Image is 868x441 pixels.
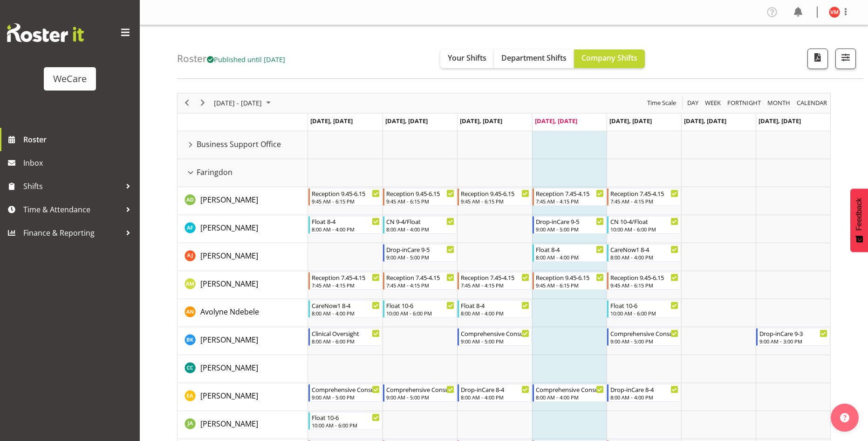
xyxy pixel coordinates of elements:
[200,334,258,345] a: [PERSON_NAME]
[610,273,678,282] div: Reception 9.45-6.15
[310,117,353,125] span: [DATE], [DATE]
[607,188,681,206] div: Aleea Devenport"s event - Reception 7.45-4.15 Begin From Friday, October 10, 2025 at 7:45:00 AM G...
[312,413,380,422] div: Float 10-6
[759,117,801,125] span: [DATE], [DATE]
[178,383,308,411] td: Ena Advincula resource
[686,97,700,109] button: Timeline Day
[383,216,457,234] div: Alex Ferguson"s event - CN 9-4/Float Begin From Tuesday, October 7, 2025 at 8:00:00 AM GMT+13:00 ...
[796,97,828,109] span: calendar
[686,97,699,109] span: Day
[795,97,829,109] button: Month
[200,307,259,317] span: Avolyne Ndebele
[766,97,791,109] span: Month
[840,413,849,422] img: help-xxl-2.png
[200,419,258,429] span: [PERSON_NAME]
[461,309,529,317] div: 8:00 AM - 4:00 PM
[200,251,258,261] span: [PERSON_NAME]
[312,329,380,338] div: Clinical Oversight
[759,329,827,338] div: Drop-inCare 9-3
[178,327,308,355] td: Brian Ko resource
[200,391,258,401] span: [PERSON_NAME]
[536,273,604,282] div: Reception 9.45-6.15
[386,301,454,310] div: Float 10-6
[461,301,529,310] div: Float 8-4
[536,189,604,198] div: Reception 7.45-4.15
[178,299,308,327] td: Avolyne Ndebele resource
[440,49,494,68] button: Your Shifts
[461,189,529,198] div: Reception 9.45-6.15
[312,197,380,205] div: 9:45 AM - 6:15 PM
[610,385,678,394] div: Drop-inCare 8-4
[610,253,678,261] div: 8:00 AM - 4:00 PM
[494,49,574,68] button: Department Shifts
[178,131,308,159] td: Business Support Office resource
[607,216,681,234] div: Alex Ferguson"s event - CN 10-4/Float Begin From Friday, October 10, 2025 at 10:00:00 AM GMT+13:0...
[610,281,678,289] div: 9:45 AM - 6:15 PM
[386,217,454,226] div: CN 9-4/Float
[536,253,604,261] div: 8:00 AM - 4:00 PM
[211,93,276,113] div: October 06 - 12, 2025
[200,335,258,345] span: [PERSON_NAME]
[312,393,380,401] div: 9:00 AM - 5:00 PM
[197,139,281,150] span: Business Support Office
[177,53,285,64] h4: Roster
[312,273,380,282] div: Reception 7.45-4.15
[386,245,454,254] div: Drop-inCare 9-5
[574,49,645,68] button: Company Shifts
[461,385,529,394] div: Drop-inCare 8-4
[383,188,457,206] div: Aleea Devenport"s event - Reception 9.45-6.15 Begin From Tuesday, October 7, 2025 at 9:45:00 AM G...
[536,245,604,254] div: Float 8-4
[195,93,211,113] div: next period
[308,188,382,206] div: Aleea Devenport"s event - Reception 9.45-6.15 Begin From Monday, October 6, 2025 at 9:45:00 AM GM...
[23,156,135,170] span: Inbox
[200,363,258,373] span: [PERSON_NAME]
[200,390,258,401] a: [PERSON_NAME]
[181,97,193,109] button: Previous
[308,384,382,402] div: Ena Advincula"s event - Comprehensive Consult 9-5 Begin From Monday, October 6, 2025 at 9:00:00 A...
[308,272,382,290] div: Antonia Mao"s event - Reception 7.45-4.15 Begin From Monday, October 6, 2025 at 7:45:00 AM GMT+13...
[386,393,454,401] div: 9:00 AM - 5:00 PM
[610,245,678,254] div: CareNow1 8-4
[458,300,531,318] div: Avolyne Ndebele"s event - Float 8-4 Begin From Wednesday, October 8, 2025 at 8:00:00 AM GMT+13:00...
[536,225,604,233] div: 9:00 AM - 5:00 PM
[756,328,830,346] div: Brian Ko"s event - Drop-inCare 9-3 Begin From Sunday, October 12, 2025 at 9:00:00 AM GMT+13:00 En...
[312,189,380,198] div: Reception 9.45-6.15
[610,225,678,233] div: 10:00 AM - 6:00 PM
[607,244,681,262] div: Amy Johannsen"s event - CareNow1 8-4 Begin From Friday, October 10, 2025 at 8:00:00 AM GMT+13:00 ...
[726,97,762,109] span: Fortnight
[197,167,232,178] span: Faringdon
[610,217,678,226] div: CN 10-4/Float
[835,49,856,69] button: Filter Shifts
[461,337,529,345] div: 9:00 AM - 5:00 PM
[383,300,457,318] div: Avolyne Ndebele"s event - Float 10-6 Begin From Tuesday, October 7, 2025 at 10:00:00 AM GMT+13:00...
[610,309,678,317] div: 10:00 AM - 6:00 PM
[386,253,454,261] div: 9:00 AM - 5:00 PM
[179,93,195,113] div: previous period
[607,384,681,402] div: Ena Advincula"s event - Drop-inCare 8-4 Begin From Friday, October 10, 2025 at 8:00:00 AM GMT+13:...
[178,215,308,243] td: Alex Ferguson resource
[386,281,454,289] div: 7:45 AM - 4:15 PM
[704,97,723,109] button: Timeline Week
[646,97,678,109] button: Time Scale
[850,189,868,252] button: Feedback - Show survey
[212,97,275,109] button: October 2025
[607,328,681,346] div: Brian Ko"s event - Comprehensive Consult 9-5 Begin From Friday, October 10, 2025 at 9:00:00 AM GM...
[610,329,678,338] div: Comprehensive Consult 9-5
[766,97,792,109] button: Timeline Month
[312,281,380,289] div: 7:45 AM - 4:15 PM
[855,198,863,231] span: Feedback
[646,97,677,109] span: Time Scale
[200,250,258,261] a: [PERSON_NAME]
[829,7,840,18] img: viktoriia-molchanova11567.jpg
[23,133,135,147] span: Roster
[312,421,380,429] div: 10:00 AM - 6:00 PM
[200,362,258,373] a: [PERSON_NAME]
[610,189,678,198] div: Reception 7.45-4.15
[461,329,529,338] div: Comprehensive Consult 9-5
[312,309,380,317] div: 8:00 AM - 4:00 PM
[386,309,454,317] div: 10:00 AM - 6:00 PM
[501,53,567,63] span: Department Shifts
[200,195,258,205] span: [PERSON_NAME]
[308,328,382,346] div: Brian Ko"s event - Clinical Oversight Begin From Monday, October 6, 2025 at 8:00:00 AM GMT+13:00 ...
[607,300,681,318] div: Avolyne Ndebele"s event - Float 10-6 Begin From Friday, October 10, 2025 at 10:00:00 AM GMT+13:00...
